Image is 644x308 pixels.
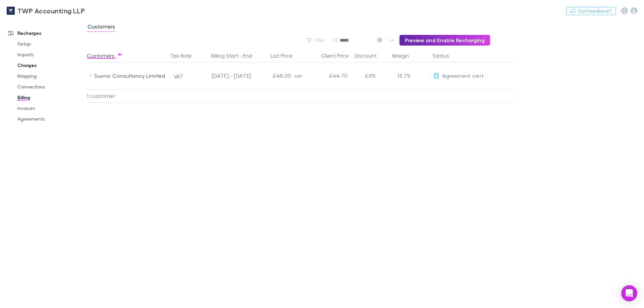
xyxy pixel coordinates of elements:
button: VAT [171,71,186,82]
button: List Price [271,49,301,62]
button: Billing Start - End [211,49,260,62]
div: 6.9% [350,62,390,89]
button: Margin [392,49,417,62]
button: Discount [355,49,385,62]
div: £48.00 [254,62,294,89]
div: Suono Consultancy LimitedVAT[DATE] - [DATE]£48.00GBP£44.706.9%13.7%EditAgreement sent [87,62,519,89]
button: Customers [87,49,122,62]
a: Imports [11,49,91,60]
span: Customers [88,23,115,32]
span: Agreement sent [442,72,484,79]
a: Connections [11,81,91,92]
a: Mapping [11,71,91,81]
button: Tax Rate [170,49,200,62]
h3: TWP Accounting LLP [17,7,85,15]
a: Setup [11,39,91,49]
div: [DATE] - [DATE] [196,62,251,89]
p: 13.7% [393,72,411,80]
button: Filter [304,36,329,44]
button: Preview and Enable Recharging [399,35,490,46]
button: Got Feedback? [566,7,616,15]
div: Suono Consultancy Limited [94,62,165,89]
img: TWP Accounting LLP's Logo [7,7,15,15]
a: Billing [11,92,91,103]
a: Charges [11,60,91,71]
a: Agreements [11,114,91,124]
a: TWP Accounting LLP [3,3,89,19]
button: Client Price [321,49,357,62]
button: Status [433,49,457,62]
div: 1 customer [87,89,167,103]
span: GBP [294,74,302,79]
a: Recharges [1,28,91,39]
div: Open Intercom Messenger [621,285,637,301]
a: Invoices [11,103,91,114]
div: £44.70 [310,62,350,89]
